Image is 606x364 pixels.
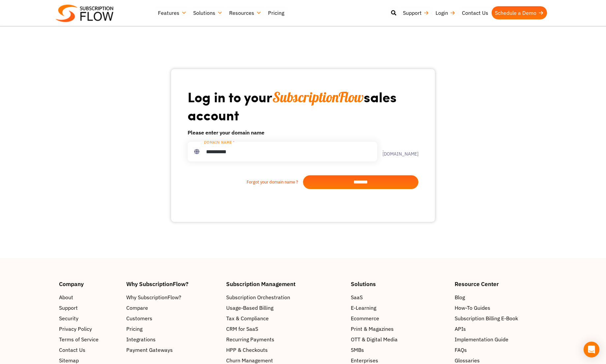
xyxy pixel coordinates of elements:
a: Implementation Guide [455,335,547,343]
a: Integrations [126,335,220,343]
a: OTT & Digital Media [351,335,448,343]
a: How-To Guides [455,304,547,312]
a: Security [59,314,120,322]
span: Subscription Orchestration [226,293,290,301]
a: Support [59,304,120,312]
span: Compare [126,304,148,312]
span: SaaS [351,293,363,301]
a: Schedule a Demo [492,6,547,19]
span: E-Learning [351,304,376,312]
a: Terms of Service [59,335,120,343]
span: FAQs [455,346,467,354]
label: .[DOMAIN_NAME] [377,147,418,156]
a: E-Learning [351,304,448,312]
span: Implementation Guide [455,335,508,343]
span: Print & Magazines [351,325,394,333]
a: Contact Us [59,346,120,354]
a: Recurring Payments [226,335,344,343]
span: Blog [455,293,465,301]
span: Integrations [126,335,156,343]
span: Contact Us [59,346,85,354]
span: OTT & Digital Media [351,335,398,343]
a: About [59,293,120,301]
span: Subscription Billing E-Book [455,314,518,322]
a: Subscription Billing E-Book [455,314,547,322]
h4: Subscription Management [226,281,344,287]
img: Subscriptionflow [56,5,113,22]
span: How-To Guides [455,304,490,312]
span: Why SubscriptionFlow? [126,293,181,301]
span: Security [59,314,78,322]
a: Pricing [126,325,220,333]
a: Login [432,6,459,19]
a: FAQs [455,346,547,354]
h4: Solutions [351,281,448,287]
span: Usage-Based Billing [226,304,273,312]
a: SMBs [351,346,448,354]
a: Payment Gateways [126,346,220,354]
a: HPP & Checkouts [226,346,344,354]
a: Solutions [190,6,226,19]
span: Payment Gateways [126,346,173,354]
a: Compare [126,304,220,312]
a: SaaS [351,293,448,301]
span: APIs [455,325,466,333]
a: Customers [126,314,220,322]
span: CRM for SaaS [226,325,258,333]
h1: Log in to your sales account [188,88,418,123]
span: Recurring Payments [226,335,274,343]
span: HPP & Checkouts [226,346,268,354]
a: Features [155,6,190,19]
a: Support [400,6,432,19]
h4: Why SubscriptionFlow? [126,281,220,287]
span: Terms of Service [59,335,99,343]
a: Usage-Based Billing [226,304,344,312]
a: Pricing [265,6,288,19]
a: Subscription Orchestration [226,293,344,301]
span: SMBs [351,346,364,354]
span: Pricing [126,325,142,333]
a: CRM for SaaS [226,325,344,333]
span: SubscriptionFlow [272,88,364,106]
h4: Company [59,281,120,287]
h4: Resource Center [455,281,547,287]
span: Tax & Compliance [226,314,269,322]
a: Resources [226,6,265,19]
span: Privacy Policy [59,325,92,333]
a: Why SubscriptionFlow? [126,293,220,301]
a: Blog [455,293,547,301]
a: Privacy Policy [59,325,120,333]
a: Print & Magazines [351,325,448,333]
span: Ecommerce [351,314,379,322]
a: APIs [455,325,547,333]
span: About [59,293,73,301]
a: Contact Us [459,6,492,19]
a: Tax & Compliance [226,314,344,322]
h6: Please enter your domain name [188,129,418,136]
span: Customers [126,314,152,322]
a: Forgot your domain name ? [188,179,303,185]
span: Support [59,304,78,312]
div: Open Intercom Messenger [584,342,599,357]
a: Ecommerce [351,314,448,322]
